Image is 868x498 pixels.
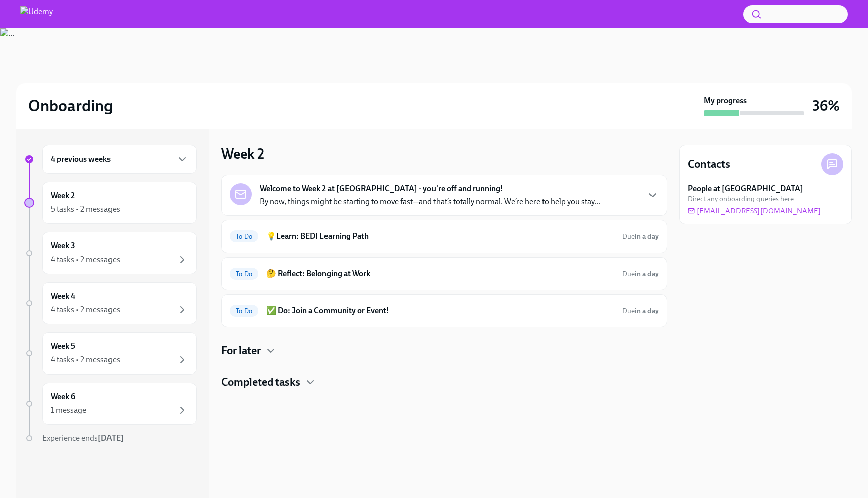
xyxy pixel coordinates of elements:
a: Week 54 tasks • 2 messages [24,332,197,375]
span: Due [622,307,659,315]
strong: Welcome to Week 2 at [GEOGRAPHIC_DATA] - you're off and running! [260,183,503,194]
strong: [DATE] [98,433,124,443]
div: 4 previous weeks [42,145,197,174]
a: Week 34 tasks • 2 messages [24,232,197,274]
strong: in a day [635,307,659,315]
span: Direct any onboarding queries here [688,194,794,204]
a: To Do🤔 Reflect: Belonging at WorkDuein a day [230,266,659,282]
div: Completed tasks [221,375,667,390]
strong: in a day [635,270,659,278]
h6: Week 5 [51,341,75,352]
h6: Week 6 [51,391,75,402]
p: By now, things might be starting to move fast—and that’s totally normal. We’re here to help you s... [260,196,600,207]
h6: ✅ Do: Join a Community or Event! [266,305,614,316]
div: 1 message [51,405,86,416]
a: Week 44 tasks • 2 messages [24,282,197,324]
a: To Do💡Learn: BEDI Learning PathDuein a day [230,228,659,244]
span: Due [622,232,659,241]
strong: People at [GEOGRAPHIC_DATA] [688,183,803,194]
div: 4 tasks • 2 messages [51,304,120,315]
strong: in a day [635,232,659,241]
h6: Week 4 [51,291,75,302]
div: 4 tasks • 2 messages [51,254,120,265]
a: Week 61 message [24,383,197,425]
h6: 🤔 Reflect: Belonging at Work [266,268,614,279]
h6: 4 previous weeks [51,154,111,165]
span: September 6th, 2025 10:00 [622,232,659,241]
span: September 6th, 2025 10:00 [622,269,659,279]
span: To Do [230,270,258,278]
span: Experience ends [42,433,124,443]
h4: Completed tasks [221,375,300,390]
strong: My progress [704,95,747,106]
a: Week 25 tasks • 2 messages [24,182,197,224]
h3: 36% [812,97,840,115]
h2: Onboarding [28,96,113,116]
span: To Do [230,233,258,240]
h6: Week 2 [51,190,75,201]
h6: Week 3 [51,240,75,252]
img: Udemy [20,6,53,22]
span: Due [622,270,659,278]
h4: For later [221,343,261,358]
span: September 6th, 2025 10:00 [622,306,659,316]
h4: Contacts [688,157,730,172]
a: To Do✅ Do: Join a Community or Event!Duein a day [230,303,659,319]
h6: 💡Learn: BEDI Learning Path [266,231,614,242]
span: To Do [230,307,258,315]
div: 5 tasks • 2 messages [51,204,120,215]
div: 4 tasks • 2 messages [51,354,120,365]
h3: Week 2 [221,145,264,163]
a: [EMAIL_ADDRESS][DOMAIN_NAME] [688,206,821,216]
div: For later [221,343,667,358]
